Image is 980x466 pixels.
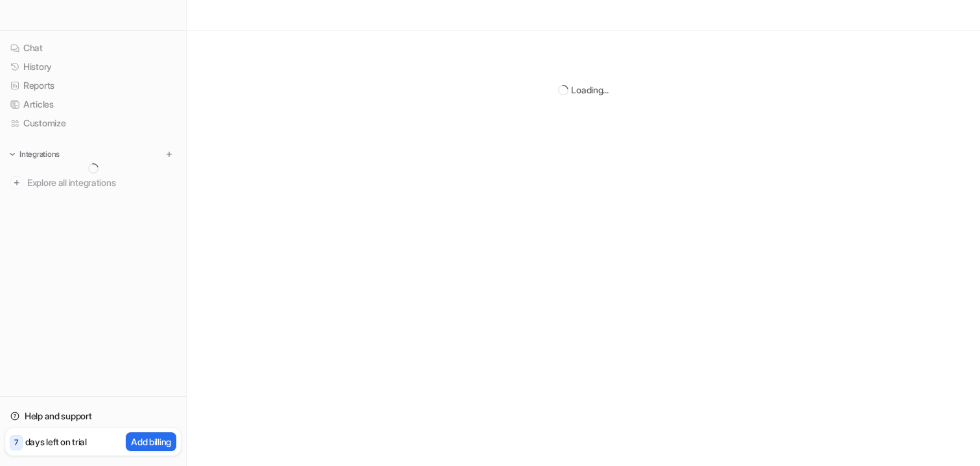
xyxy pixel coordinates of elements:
img: menu_add.svg [165,150,174,159]
button: Integrations [5,148,64,161]
p: days left on trial [25,435,87,449]
a: Articles [5,95,181,113]
img: explore all integrations [10,176,23,189]
button: Add billing [126,432,176,451]
p: Integrations [19,149,60,159]
p: 7 [14,437,18,449]
p: Add billing [131,435,171,449]
a: Chat [5,39,181,57]
a: Explore all integrations [5,174,181,192]
span: Explore all integrations [27,172,176,193]
a: Reports [5,76,181,95]
a: Customize [5,114,181,132]
div: Loading... [571,83,608,97]
a: History [5,58,181,76]
img: expand menu [8,150,17,159]
a: Help and support [5,407,181,425]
